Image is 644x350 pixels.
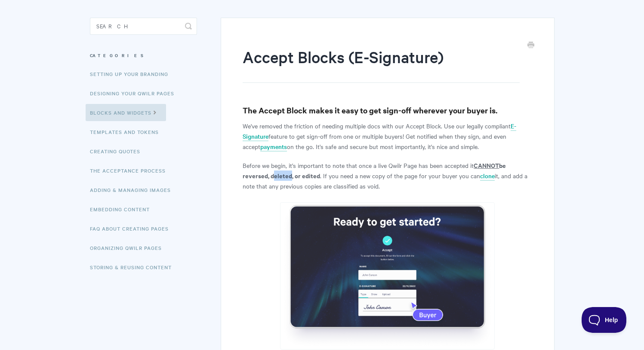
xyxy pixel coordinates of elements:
[90,65,175,82] a: Setting up your Branding
[90,143,147,160] a: Creating Quotes
[582,307,627,333] iframe: Toggle Customer Support
[90,220,175,237] a: FAQ About Creating Pages
[86,104,166,121] a: Blocks and Widgets
[90,201,156,218] a: Embedding Content
[243,104,532,116] h3: The Accept Block makes it easy to get sign-off wherever your buyer is.
[90,18,197,35] input: Search
[280,202,495,350] img: file-vkqjd8S4A2.png
[243,122,516,141] a: E-Signature
[90,85,181,102] a: Designing Your Qwilr Pages
[260,142,287,152] a: payments
[243,160,532,191] p: Before we begin, it's important to note that once a live Qwilr Page has been accepted it . If you...
[243,46,519,83] h1: Accept Blocks (E-Signature)
[480,171,495,181] a: clone
[90,239,168,256] a: Organizing Qwilr Pages
[474,161,499,170] u: CANNOT
[90,123,165,140] a: Templates and Tokens
[90,162,172,179] a: The Acceptance Process
[527,41,534,50] a: Print this Article
[90,259,178,276] a: Storing & Reusing Content
[90,181,177,198] a: Adding & Managing Images
[243,121,532,152] p: We've removed the friction of needing multiple docs with our Accept Block. Use our legally compli...
[90,48,197,63] h3: Categories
